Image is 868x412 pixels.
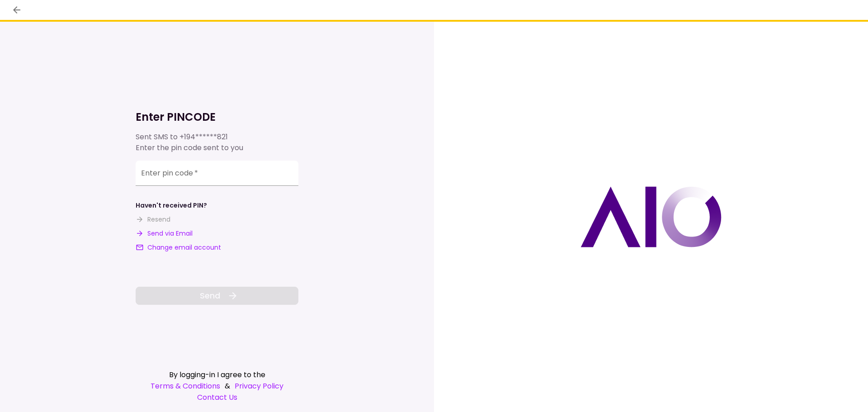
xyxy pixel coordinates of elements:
a: Privacy Policy [235,380,283,392]
h1: Enter PINCODE [136,110,298,124]
div: & [136,380,298,392]
a: Contact Us [136,392,298,403]
button: Change email account [136,243,221,252]
button: Send via Email [136,229,193,238]
button: Send [136,287,298,305]
button: back [9,2,24,18]
img: AIO logo [580,186,722,247]
div: Haven't received PIN? [136,201,207,210]
a: Terms & Conditions [151,380,220,392]
div: By logging-in I agree to the [136,369,298,380]
div: Sent SMS to Enter the pin code sent to you [136,132,298,153]
span: Send [200,289,220,302]
button: Resend [136,215,170,224]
